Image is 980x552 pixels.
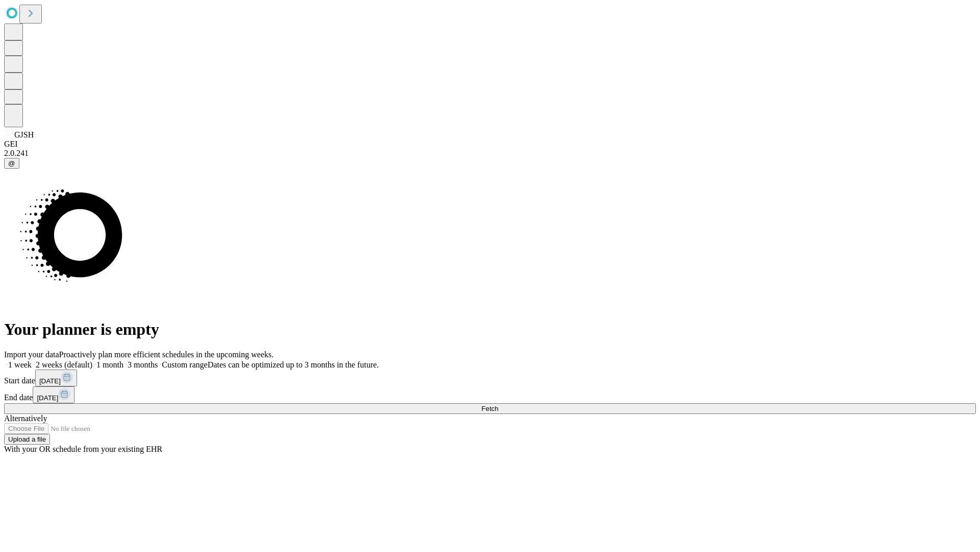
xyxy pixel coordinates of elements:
button: [DATE] [35,370,77,386]
span: Dates can be optimized up to 3 months in the future. [208,360,379,369]
span: [DATE] [39,377,61,385]
span: 1 month [96,360,124,369]
span: Import your data [4,350,59,359]
span: 2 weeks (default) [36,360,92,369]
span: Custom range [162,360,207,369]
h1: Your planner is empty [4,320,976,339]
button: Fetch [4,403,976,414]
div: 2.0.241 [4,149,976,158]
span: Alternatively [4,414,47,423]
button: Upload a file [4,434,50,445]
div: End date [4,386,976,403]
span: 3 months [128,360,158,369]
span: Proactively plan more efficient schedules in the upcoming weeks. [59,350,274,359]
span: GJSH [14,130,34,139]
span: @ [8,159,15,167]
div: Start date [4,370,976,386]
div: GEI [4,140,976,149]
span: 1 week [8,360,32,369]
span: [DATE] [37,394,58,402]
span: With your OR schedule from your existing EHR [4,445,162,453]
button: @ [4,158,19,169]
span: Fetch [481,405,498,412]
button: [DATE] [33,386,75,403]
